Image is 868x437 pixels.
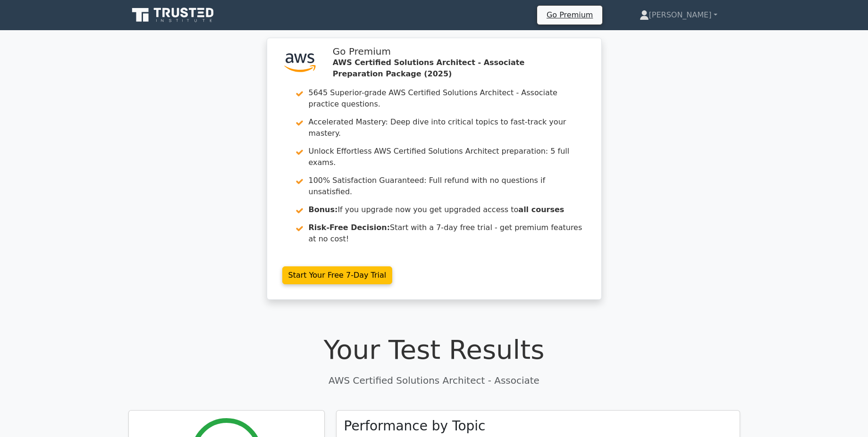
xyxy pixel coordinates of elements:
[128,373,740,388] p: AWS Certified Solutions Architect - Associate
[128,334,740,365] h1: Your Test Results
[282,266,393,284] a: Start Your Free 7-Day Trial
[541,8,598,21] a: Go Premium
[617,6,740,25] a: [PERSON_NAME]
[344,418,486,434] h3: Performance by Topic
